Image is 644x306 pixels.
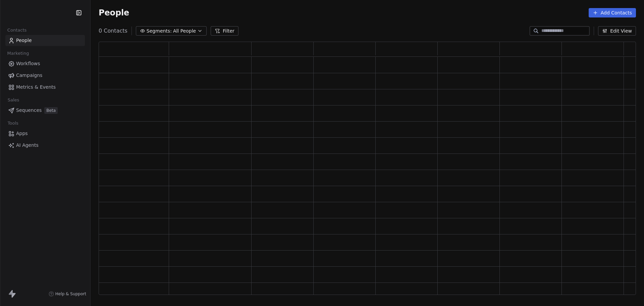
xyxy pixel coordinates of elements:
span: Contacts [4,25,30,35]
a: SequencesBeta [5,105,85,116]
a: AI Agents [5,140,85,151]
span: 0 Contacts [99,27,127,35]
span: Beta [44,107,58,114]
button: Edit View [598,26,636,36]
span: Sales [5,95,22,105]
span: AI Agents [16,142,39,149]
span: Campaigns [16,72,42,79]
a: Apps [5,128,85,139]
button: Add Contacts [589,8,636,17]
a: Help & Support [49,291,86,297]
span: Segments: [147,28,172,35]
span: Metrics & Events [16,84,56,91]
span: People [16,37,32,44]
button: Filter [211,26,238,36]
span: People [99,8,129,18]
span: Workflows [16,60,40,67]
span: Apps [16,130,28,137]
span: Sequences [16,107,42,114]
a: Metrics & Events [5,82,85,93]
a: Campaigns [5,70,85,81]
span: Help & Support [55,291,86,297]
span: All People [173,28,196,35]
a: People [5,35,85,46]
a: Workflows [5,58,85,69]
span: Tools [5,118,21,128]
span: Marketing [4,48,32,58]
